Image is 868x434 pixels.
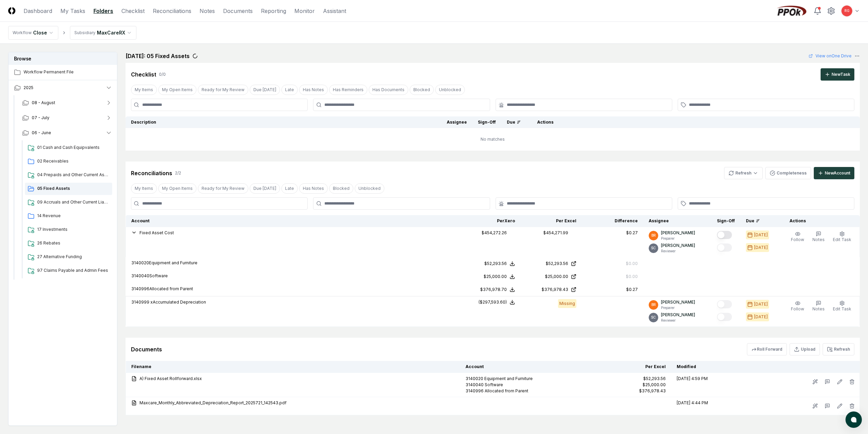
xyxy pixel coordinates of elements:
[131,345,162,353] div: Documents
[37,267,109,274] span: 97 Claims Payable and Admin Fees
[9,80,118,95] button: 2025
[323,7,346,15] a: Assistant
[329,85,367,95] button: Has Reminders
[833,237,851,242] span: Edit Task
[717,300,732,308] button: Mark complete
[410,85,434,95] button: Blocked
[661,242,695,249] p: [PERSON_NAME]
[159,71,166,78] div: 0 / 0
[441,116,472,128] th: Assignee
[17,110,118,125] button: 07 - July
[198,85,248,95] button: Ready for My Review
[131,85,157,95] button: My Items
[639,388,666,394] div: $376,978.43
[507,119,521,125] div: Due
[558,299,576,308] div: Missing
[9,52,117,65] h3: Browse
[74,30,95,36] div: Subsidiary
[526,274,576,280] a: $25,000.00
[661,305,695,310] p: Preparer
[791,237,804,242] span: Follow
[651,246,656,251] span: SC
[466,388,604,394] div: 3140996 Allocated from Parent
[809,53,852,59] a: View onOne Drive
[845,411,862,428] button: atlas-launcher
[126,116,441,128] th: Description
[582,215,643,227] th: Difference
[466,376,604,382] div: 3140020 Equipment and Furniture
[299,183,328,194] button: Has Notes
[472,116,501,128] th: Sign-Off
[480,286,515,293] button: $376,978.70
[479,299,515,305] button: ($297,593.60)
[24,85,33,91] span: 2025
[37,185,109,192] span: 05 Fixed Assets
[626,261,638,267] div: $0.00
[711,215,740,227] th: Sign-Off
[754,232,768,238] div: [DATE]
[747,343,787,355] button: Roll Forward
[37,240,109,246] span: 26 Rebates
[823,343,854,355] button: Refresh
[17,95,118,110] button: 08 - August
[754,314,768,320] div: [DATE]
[200,7,215,15] a: Notes
[661,230,695,236] p: [PERSON_NAME]
[13,30,32,36] div: Workflow
[131,183,157,194] button: My Items
[651,302,656,307] span: BR
[150,299,206,305] span: xAccumulated Depreciation
[25,265,112,277] a: 97 Claims Payable and Admin Fees
[717,313,732,321] button: Mark complete
[626,286,638,293] div: $0.27
[355,183,384,194] button: Unblocked
[17,125,118,140] button: 06 - June
[479,299,507,305] div: ($297,593.60)
[281,85,298,95] button: Late
[671,361,752,373] th: Modified
[833,306,851,311] span: Edit Task
[131,273,454,279] p: 3140040 Software
[520,215,582,227] th: Per Excel
[643,376,666,382] div: $52,293.56
[8,26,136,40] nav: breadcrumb
[790,230,806,244] button: Follow
[131,400,455,406] a: Maxcare_Monthly_Abbreviated_Depreciation_Report_2025721_142543.pdf
[37,254,109,260] span: 27 Alternative Funding
[126,52,190,60] h2: [DATE]: 05 Fixed Assets
[25,196,112,209] a: 09 Accruals and Other Current Liabilities
[158,85,196,95] button: My Open Items
[25,210,112,222] a: 14 Revenue
[754,244,768,251] div: [DATE]
[466,382,604,388] div: 3140040 Software
[261,7,286,15] a: Reporting
[25,169,112,181] a: 04 Prepaids and Other Current Assets
[37,226,109,233] span: 17 Investments
[671,397,752,415] td: [DATE] 4:44 PM
[717,231,732,239] button: Mark complete
[812,306,825,311] span: Notes
[25,155,112,168] a: 02 Receivables
[139,230,174,235] span: Fixed Asset Cost
[811,299,826,313] button: Notes
[9,65,118,80] a: Workflow Permanent File
[484,261,515,267] button: $52,293.56
[153,7,191,15] a: Reconciliations
[460,361,610,373] th: Account
[281,183,298,194] button: Late
[765,167,811,179] button: Completeness
[25,142,112,154] a: 01 Cash and Cash Equipvalents
[610,361,671,373] th: Per Excel
[643,382,666,388] div: $25,000.00
[369,85,408,95] button: Has Documents
[24,69,112,75] span: Workflow Permanent File
[784,218,854,224] div: Actions
[754,301,768,307] div: [DATE]
[139,230,174,236] button: Fixed Asset Cost
[791,306,804,311] span: Follow
[299,85,328,95] button: Has Notes
[198,183,248,194] button: Ready for My Review
[812,237,825,242] span: Notes
[37,199,109,205] span: 09 Accruals and Other Current Liabilities
[37,144,109,151] span: 01 Cash and Cash Equipvalents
